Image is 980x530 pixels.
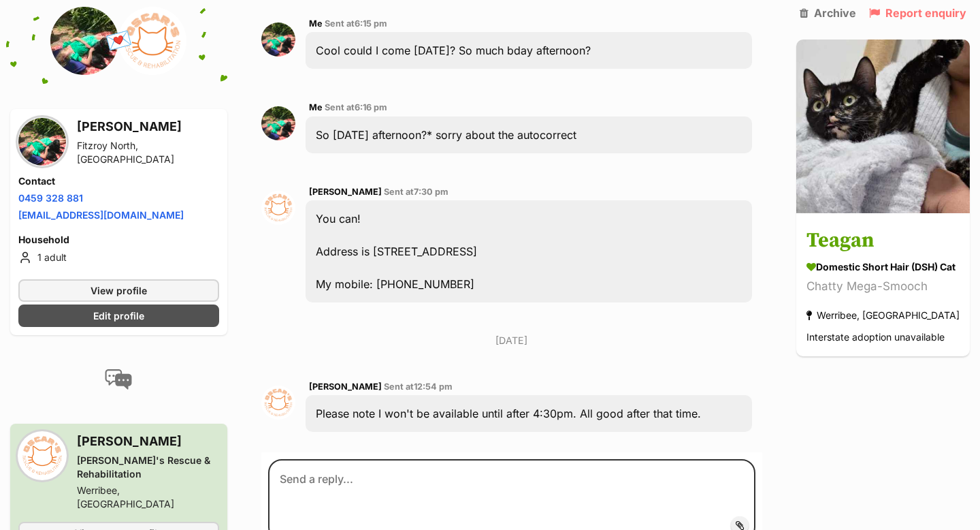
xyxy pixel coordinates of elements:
img: Dan profile pic [261,386,295,420]
div: Please note I won't be available until after 4:30pm. All good after that time. [306,395,752,432]
span: View profile [91,283,147,298]
span: Me [309,102,323,112]
span: Sent at [384,381,453,392]
div: Chatty Mega-Smooch [806,278,960,296]
span: 6:16 pm [355,102,387,112]
a: Teagan Domestic Short Hair (DSH) Cat Chatty Mega-Smooch Werribee, [GEOGRAPHIC_DATA] Interstate ad... [796,216,970,357]
h3: [PERSON_NAME] [77,117,219,136]
div: You can! Address is [STREET_ADDRESS] My mobile: [PHONE_NUMBER] [306,200,752,302]
div: Fitzroy North, [GEOGRAPHIC_DATA] [77,139,219,166]
img: Dan profile pic [261,191,295,225]
p: [DATE] [261,333,762,347]
div: Werribee, [GEOGRAPHIC_DATA] [806,307,960,325]
img: Hayley Flynn profile pic [261,22,295,57]
div: [PERSON_NAME]'s Rescue & Rehabilitation [77,454,219,481]
span: 6:15 pm [355,18,387,29]
a: [EMAIL_ADDRESS][DOMAIN_NAME] [18,209,184,221]
img: conversation-icon-4a6f8262b818ee0b60e3300018af0b2d0b884aa5de6e9bcb8d3d4eeb1a70a7c4.svg [105,369,132,390]
span: Interstate adoption unavailable [806,332,945,343]
span: Me [309,18,323,29]
img: Hayley Flynn profile pic [18,118,66,166]
a: View profile [18,279,219,302]
div: So [DATE] afternoon?* sorry about the autocorrect [306,116,752,153]
h4: Household [18,233,219,247]
div: Werribee, [GEOGRAPHIC_DATA] [77,484,219,511]
a: 0459 328 881 [18,192,83,204]
img: Hayley Flynn profile pic [261,106,295,140]
span: [PERSON_NAME] [309,187,382,197]
span: [PERSON_NAME] [309,381,382,392]
span: Edit profile [93,309,144,323]
span: 7:30 pm [414,187,448,197]
span: 12:54 pm [414,381,453,392]
img: Teagan [796,40,970,213]
span: 💌 [103,27,134,56]
div: Domestic Short Hair (DSH) Cat [806,260,960,275]
a: Report enquiry [869,7,966,19]
img: Oscar's Rescue & Rehabilitation profile pic [118,7,186,75]
a: Edit profile [18,305,219,327]
h3: Teagan [806,226,960,257]
img: Hayley Flynn profile pic [50,7,118,75]
li: 1 adult [18,249,219,266]
span: Sent at [325,18,387,29]
span: Sent at [325,102,387,112]
a: Archive [800,7,856,19]
img: Oscar's Rescue & Rehabilitation profile pic [18,432,66,480]
div: Cool could I come [DATE]? So much bday afternoon? [306,32,752,69]
span: Sent at [384,187,448,197]
h4: Contact [18,174,219,188]
h3: [PERSON_NAME] [77,432,219,451]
